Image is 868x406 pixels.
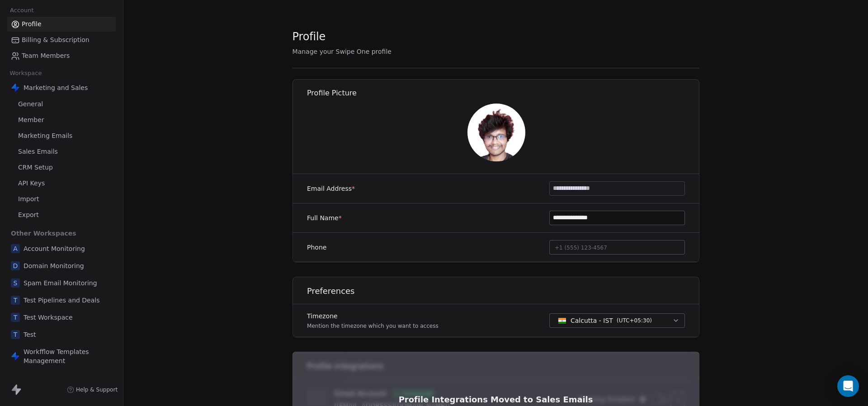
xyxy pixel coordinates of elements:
[18,115,44,125] span: Member
[7,176,116,191] a: API Keys
[67,386,118,393] a: Help & Support
[76,386,118,393] span: Help & Support
[11,296,20,305] span: T
[549,240,685,255] button: +1 (555) 123-4567
[307,88,700,98] h1: Profile Picture
[7,17,116,32] a: Profile
[7,208,116,222] a: Export
[18,147,58,156] span: Sales Emails
[307,184,355,193] label: Email Address
[307,286,700,297] h1: Preferences
[24,261,84,270] span: Domain Monitoring
[18,131,72,141] span: Marketing Emails
[837,375,859,397] div: Open Intercom Messenger
[24,347,112,365] span: Workfflow Templates Management
[555,245,607,251] span: +1 (555) 123-4567
[24,83,88,92] span: Marketing and Sales
[24,244,85,253] span: Account Monitoring
[307,312,439,321] label: Timezone
[18,194,39,204] span: Import
[6,66,46,80] span: Workspace
[307,322,439,330] p: Mention the timezone which you want to access
[7,226,80,241] span: Other Workspaces
[7,128,116,143] a: Marketing Emails
[11,330,20,339] span: T
[24,296,100,305] span: Test Pipelines and Deals
[24,313,73,322] span: Test Workspace
[348,394,644,405] h1: Profile Integrations Moved to Sales Emails
[6,4,38,17] span: Account
[24,279,97,288] span: Spam Email Monitoring
[7,48,116,63] a: Team Members
[292,30,326,43] span: Profile
[18,99,43,109] span: General
[467,104,525,161] img: tiBhBBJji9SeXC0HNrTnDmLZ1pUT9goFlLK7M0WE9pc
[11,261,20,270] span: D
[11,244,20,253] span: A
[24,330,36,339] span: Test
[18,163,53,172] span: CRM Setup
[11,352,20,361] img: Swipe%20One%20Logo%201-1.svg
[571,316,613,325] span: Calcutta - IST
[7,144,116,159] a: Sales Emails
[7,113,116,127] a: Member
[22,35,90,45] span: Billing & Subscription
[7,97,116,112] a: General
[11,313,20,322] span: T
[292,48,392,55] span: Manage your Swipe One profile
[22,51,70,61] span: Team Members
[22,19,42,29] span: Profile
[616,316,651,325] span: ( UTC+05:30 )
[11,279,20,288] span: S
[18,179,45,188] span: API Keys
[7,192,116,207] a: Import
[7,160,116,175] a: CRM Setup
[307,243,326,252] label: Phone
[307,213,342,222] label: Full Name
[549,313,685,328] button: Calcutta - IST(UTC+05:30)
[18,210,39,220] span: Export
[11,83,20,92] img: Swipe%20One%20Logo%201-1.svg
[7,33,116,47] a: Billing & Subscription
